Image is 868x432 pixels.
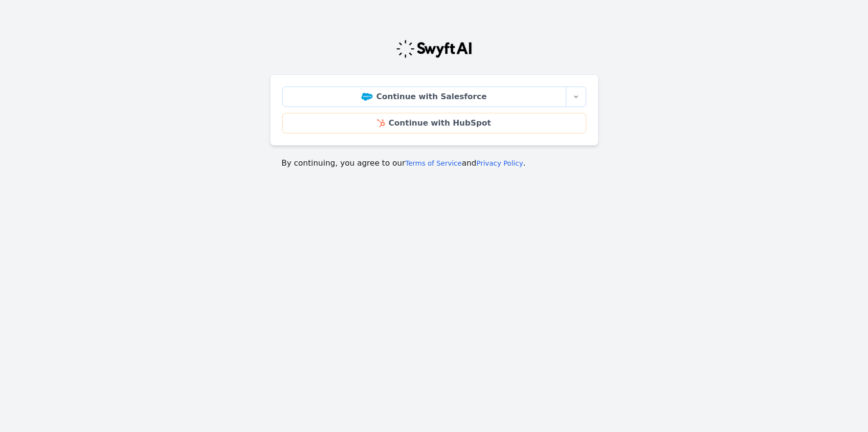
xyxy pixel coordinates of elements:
[377,119,384,127] img: HubSpot
[361,93,373,101] img: Salesforce
[476,159,523,167] a: Privacy Policy
[282,157,587,169] p: By continuing, you agree to our and .
[282,113,586,133] a: Continue with HubSpot
[282,86,566,107] a: Continue with Salesforce
[405,159,462,167] a: Terms of Service
[396,39,473,59] img: Swyft Logo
